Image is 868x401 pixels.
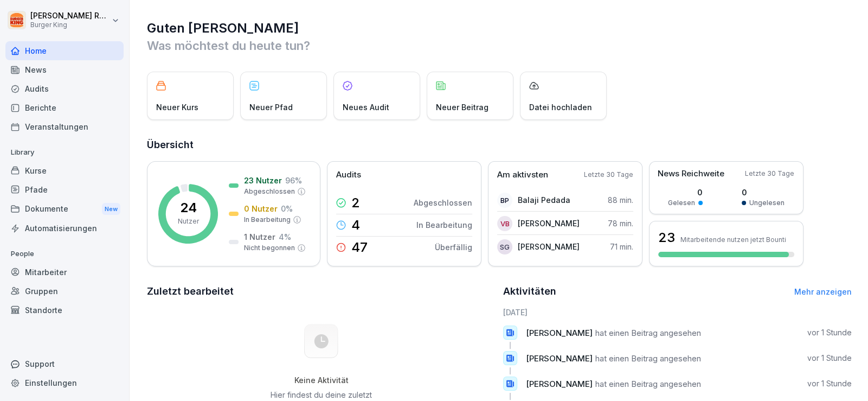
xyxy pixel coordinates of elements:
p: [PERSON_NAME] [518,241,580,252]
p: 4 [351,219,360,232]
p: Nutzer [178,217,199,226]
h5: Keine Aktivität [267,375,376,385]
p: 23 Nutzer [244,175,282,186]
p: 0 [668,187,703,198]
p: Abgeschlossen [244,187,295,196]
p: Neues Audit [343,101,389,113]
p: Mitarbeitende nutzen jetzt Bounti [680,235,786,244]
p: Am aktivsten [497,169,548,181]
a: Berichte [5,98,124,117]
p: In Bearbeitung [416,219,472,231]
p: 47 [351,241,368,254]
p: Neuer Pfad [249,101,293,113]
p: 24 [180,201,197,214]
p: Neuer Beitrag [436,101,488,113]
p: Library [5,144,124,161]
a: Audits [5,79,124,98]
span: [PERSON_NAME] [526,353,593,364]
p: 78 min. [608,218,633,229]
a: Pfade [5,180,124,199]
a: Home [5,41,124,60]
h2: Übersicht [147,137,852,152]
div: SG [497,239,512,254]
p: 0 [742,187,785,198]
p: 96 % [285,175,302,186]
p: 0 % [281,203,293,214]
p: 2 [351,196,360,209]
p: 1 Nutzer [244,231,275,243]
p: Letzte 30 Tage [745,169,794,179]
h6: [DATE] [503,307,852,318]
p: Ungelesen [749,198,785,208]
p: [PERSON_NAME] Rohrich [30,11,110,21]
a: Mitarbeiter [5,263,124,282]
p: Neuer Kurs [156,101,198,113]
span: hat einen Beitrag angesehen [595,353,701,364]
a: Mehr anzeigen [794,287,852,296]
a: DokumenteNew [5,199,124,219]
p: Nicht begonnen [244,243,295,253]
span: hat einen Beitrag angesehen [595,379,701,389]
span: [PERSON_NAME] [526,328,593,338]
div: New [102,203,120,215]
p: Abgeschlossen [414,197,472,208]
a: Kurse [5,161,124,180]
p: vor 1 Stunde [807,353,852,364]
p: 4 % [279,231,291,243]
p: 0 Nutzer [244,203,278,214]
p: 88 min. [608,194,633,206]
a: Einstellungen [5,373,124,392]
h3: 23 [658,228,675,247]
a: News [5,60,124,79]
p: Audits [336,169,361,181]
p: [PERSON_NAME] [518,218,580,229]
p: vor 1 Stunde [807,327,852,338]
p: News Reichweite [658,168,724,180]
h2: Aktivitäten [503,284,556,299]
span: hat einen Beitrag angesehen [595,328,701,338]
h1: Guten [PERSON_NAME] [147,20,852,37]
p: Gelesen [668,198,695,208]
div: Dokumente [5,199,124,219]
p: People [5,245,124,263]
p: vor 1 Stunde [807,378,852,389]
a: Gruppen [5,282,124,301]
p: Datei hochladen [529,101,592,113]
p: Balaji Pedada [518,194,570,206]
p: In Bearbeitung [244,215,291,225]
div: VB [497,216,512,231]
a: Automatisierungen [5,219,124,238]
span: [PERSON_NAME] [526,379,593,389]
p: Burger King [30,21,110,29]
div: Support [5,354,124,373]
p: Letzte 30 Tage [584,170,633,180]
p: Was möchtest du heute tun? [147,37,852,54]
a: Veranstaltungen [5,117,124,136]
p: 71 min. [610,241,633,252]
h2: Zuletzt bearbeitet [147,284,496,299]
a: Standorte [5,301,124,320]
p: Überfällig [435,241,472,253]
div: BP [497,193,512,208]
